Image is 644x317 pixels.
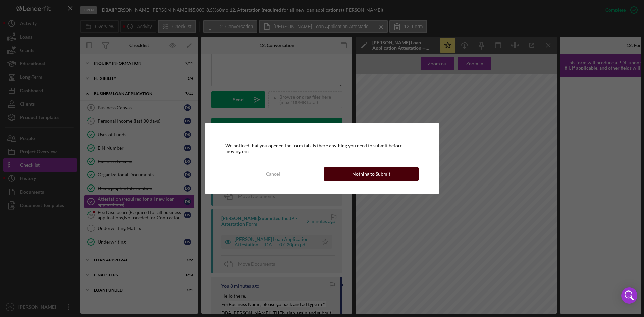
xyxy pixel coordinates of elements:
div: Cancel [266,167,280,181]
button: Nothing to Submit [324,167,419,181]
div: Nothing to Submit [352,167,390,181]
div: Open Intercom Messenger [621,287,637,304]
div: We noticed that you opened the form tab. Is there anything you need to submit before moving on? [225,143,419,154]
button: Cancel [225,167,320,181]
